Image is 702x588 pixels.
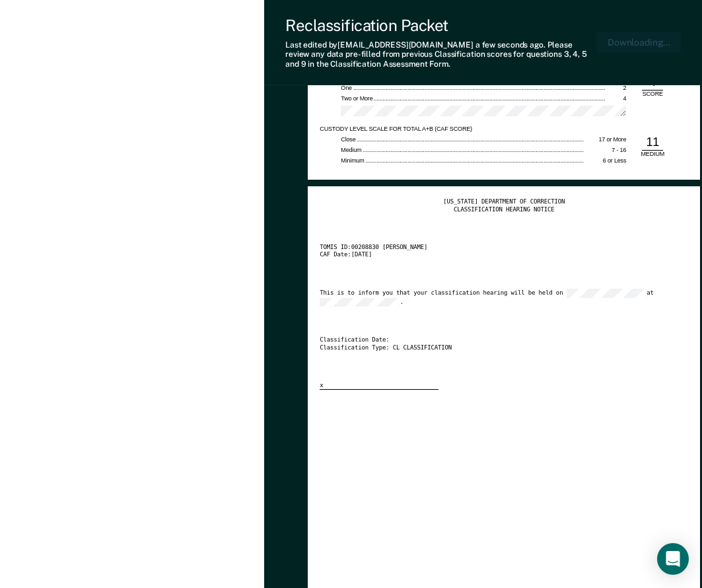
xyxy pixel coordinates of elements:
div: 11 [642,135,663,151]
div: 7 - 16 [584,147,626,155]
div: 4 [605,95,626,103]
div: CAF Date: [DATE] [320,251,670,259]
div: MEDIUM [637,151,668,159]
div: This is to inform you that your classification hearing will be held on at . [320,289,670,307]
div: [US_STATE] DEPARTMENT OF CORRECTION [320,198,688,206]
span: One [341,85,353,91]
button: Downloading... [597,32,681,54]
span: Two or More [341,95,374,102]
div: 6 or Less [584,157,626,165]
span: Minimum [341,157,365,164]
span: Close [341,136,357,143]
div: CUSTODY LEVEL SCALE FOR TOTAL A+B (CAF SCORE) [320,126,605,133]
div: 17 or More [584,136,626,144]
span: Medium [341,147,363,153]
div: Classification Date: [320,336,670,344]
div: 2 [605,85,626,92]
div: Last edited by [EMAIL_ADDRESS][DOMAIN_NAME] . Please review any data pre-filled from previous Cla... [285,40,597,69]
span: a few seconds ago [475,40,544,50]
div: Reclassification Packet [285,16,597,35]
div: Classification Type: CL CLASSIFICATION [320,344,670,352]
div: Open Intercom Messenger [657,543,689,575]
div: SCORE [637,91,668,98]
div: TOMIS ID: 00208830 [PERSON_NAME] [320,244,670,252]
div: x [320,382,439,390]
div: CLASSIFICATION HEARING NOTICE [320,206,688,214]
